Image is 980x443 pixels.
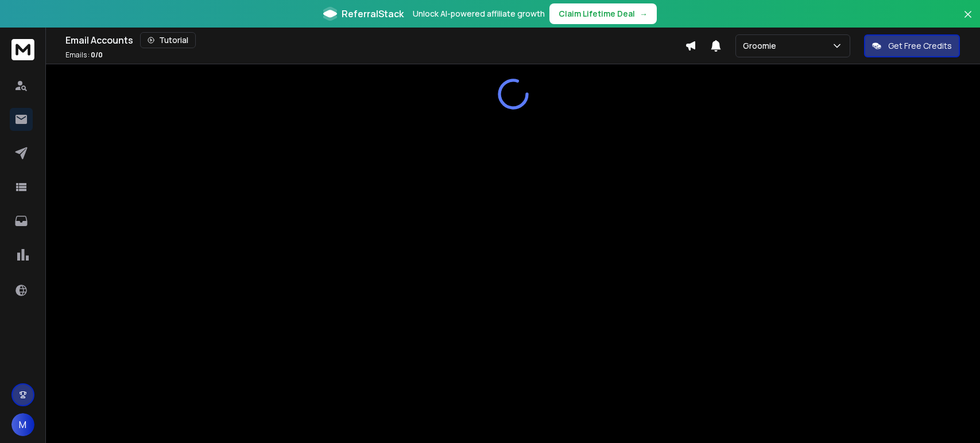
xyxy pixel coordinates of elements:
span: 0 / 0 [91,50,103,60]
button: M [11,413,34,436]
button: Get Free Credits [864,34,960,57]
p: Get Free Credits [888,40,952,52]
button: Tutorial [140,32,196,48]
p: Emails : [65,50,103,60]
div: Email Accounts [65,32,685,48]
button: Close banner [960,7,975,34]
button: Claim Lifetime Deal→ [549,3,657,24]
span: ReferralStack [342,7,404,21]
p: Groomie [743,40,781,52]
p: Unlock AI-powered affiliate growth [413,8,545,20]
span: → [640,8,648,20]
